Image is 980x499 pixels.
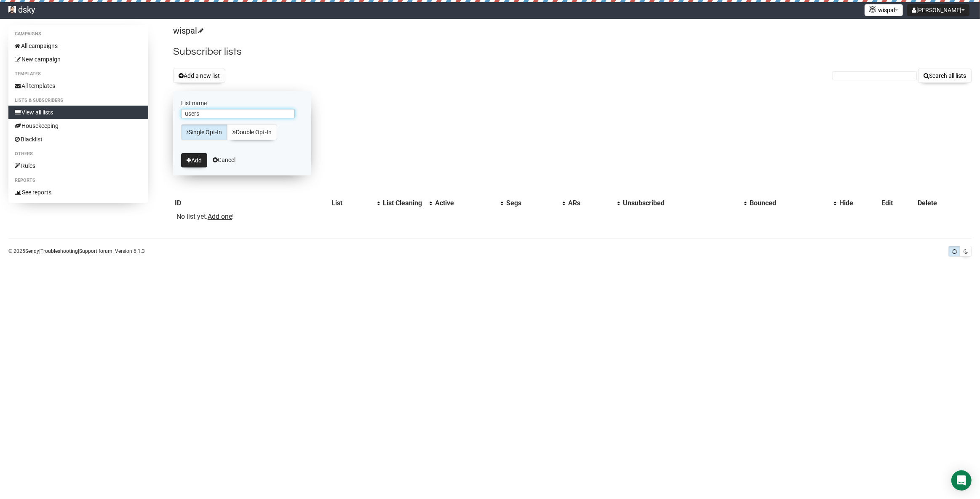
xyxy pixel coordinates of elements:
div: Bounced [750,199,829,207]
a: All templates [8,79,148,93]
button: Add a new list [173,69,225,83]
th: Hide: No sort applied, sorting is disabled [838,197,880,209]
li: Lists & subscribers [8,96,148,106]
div: List [331,199,373,207]
div: Edit [881,199,914,207]
div: List Cleaning [383,199,425,207]
th: List: No sort applied, activate to apply an ascending sort [330,197,381,209]
th: Unsubscribed: No sort applied, activate to apply an ascending sort [621,197,748,209]
a: All campaigns [8,39,148,53]
div: ARs [568,199,613,207]
a: Cancel [213,157,235,163]
a: View all lists [8,106,148,119]
a: Support forum [79,248,112,254]
p: © 2025 | | | Version 6.1.3 [8,247,145,256]
a: New campaign [8,53,148,66]
th: ARs: No sort applied, activate to apply an ascending sort [566,197,621,209]
a: Single Opt-In [181,124,227,140]
a: Sendy [25,248,39,254]
th: ID: No sort applied, sorting is disabled [173,197,330,209]
h2: Subscriber lists [173,44,972,59]
a: Troubleshooting [40,248,78,254]
img: 14.png [869,6,876,13]
div: Hide [839,199,878,207]
div: Active [435,199,496,207]
th: Edit: No sort applied, sorting is disabled [880,197,916,209]
th: Delete: No sort applied, sorting is disabled [916,197,972,209]
li: Campaigns [8,29,148,39]
th: List Cleaning: No sort applied, activate to apply an ascending sort [381,197,433,209]
button: Add [181,153,207,167]
li: Templates [8,69,148,79]
a: Double Opt-In [227,124,277,140]
img: e61fff419c2ddf685b1520e768d33e40 [8,6,16,13]
a: Add one [208,212,232,220]
div: Unsubscribed [623,199,740,207]
div: Open Intercom Messenger [951,470,972,491]
button: Search all lists [918,69,972,83]
th: Active: No sort applied, activate to apply an ascending sort [433,197,505,209]
div: ID [175,199,328,207]
input: The name of your new list [181,109,295,118]
a: See reports [8,186,148,199]
div: Segs [506,199,558,207]
a: Rules [8,159,148,173]
a: Blacklist [8,133,148,146]
button: [PERSON_NAME] [907,4,969,16]
li: Reports [8,175,148,186]
li: Others [8,149,148,159]
td: No list yet. ! [173,209,330,224]
th: Bounced: No sort applied, activate to apply an ascending sort [748,197,838,209]
th: Segs: No sort applied, activate to apply an ascending sort [505,197,566,209]
button: wispal [865,4,903,16]
label: List name [181,99,303,107]
div: Delete [918,199,970,207]
a: wispal [173,26,202,36]
a: Housekeeping [8,119,148,133]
